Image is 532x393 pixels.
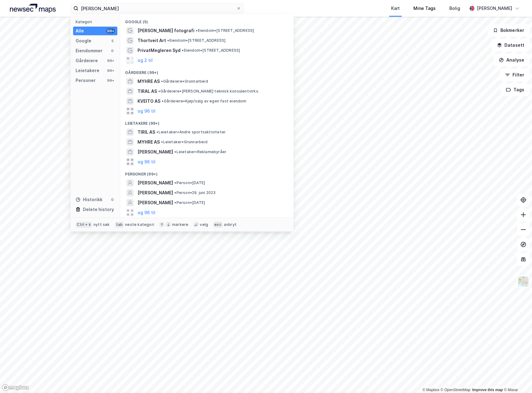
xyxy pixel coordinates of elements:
span: Gårdeiere • Grunnarbeid [161,79,208,84]
span: • [156,130,158,134]
div: Google [76,37,91,45]
button: Datasett [492,39,530,51]
span: TIRAL AS [137,88,157,95]
span: [PERSON_NAME] fotografi [137,27,194,34]
span: Leietaker • Andre sportsaktiviteter [156,130,226,135]
img: logo.a4113a55bc3d86da70a041830d287a7e.svg [10,4,56,13]
span: Person • 29. juni 2023 [174,190,216,195]
span: Eiendom • [STREET_ADDRESS] [182,48,240,53]
div: Eiendommer [76,47,102,54]
input: Søk på adresse, matrikkel, gårdeiere, leietakere eller personer [78,4,236,13]
div: Mine Tags [413,5,436,12]
span: • [174,200,176,205]
span: KVEITO AS [137,97,160,105]
div: markere [172,222,188,227]
div: Kart [391,5,400,12]
div: Ctrl + k [76,222,92,228]
div: neste kategori [125,222,154,227]
div: Bolig [449,5,460,12]
span: [PERSON_NAME] [137,199,173,206]
div: 99+ [106,28,115,33]
div: Gårdeiere [76,57,98,64]
div: 99+ [106,58,115,63]
button: og 96 til [137,209,155,216]
span: [PERSON_NAME] [137,179,173,187]
div: 99+ [106,68,115,73]
div: esc [213,222,223,228]
button: Filter [500,69,530,81]
div: 0 [110,197,115,202]
div: velg [200,222,208,227]
span: Leietaker • Reklamebyråer [174,149,226,154]
span: • [174,180,176,185]
a: Mapbox [422,388,439,392]
span: • [158,89,160,93]
div: Personer (99+) [120,167,294,178]
img: Z [517,276,529,287]
span: • [162,99,164,103]
span: Gårdeiere • [PERSON_NAME] teknisk konsulentvirks. [158,89,259,94]
div: Personer [76,77,96,84]
span: • [196,28,198,33]
div: Leietakere [76,67,99,74]
span: Eiendom • [STREET_ADDRESS] [167,38,225,43]
span: TIRIL AS [137,128,155,136]
span: Person • [DATE] [174,200,205,205]
span: • [182,48,184,53]
div: Kategori [76,19,117,24]
div: nytt søk [94,222,110,227]
div: Gårdeiere (99+) [120,65,294,76]
div: Historikk [76,196,102,203]
span: [PERSON_NAME] [137,148,173,156]
span: • [174,149,176,154]
span: Person • [DATE] [174,180,205,185]
div: Delete history [83,206,114,213]
span: Eiendom • [STREET_ADDRESS] [196,28,254,33]
button: Bokmerker [488,24,530,37]
span: Gårdeiere • Kjøp/salg av egen fast eiendom [162,99,246,104]
button: og 96 til [137,158,155,166]
div: avbryt [224,222,237,227]
div: 99+ [106,78,115,83]
span: Thortveit Art [137,37,166,44]
div: Leietakere (99+) [120,116,294,127]
span: MYHRE AS [137,78,160,85]
button: Tags [501,84,530,96]
a: Improve this map [472,388,503,392]
div: Google (5) [120,15,294,26]
button: og 2 til [137,57,153,64]
span: • [161,79,163,84]
div: 5 [110,38,115,43]
span: • [161,140,163,144]
span: • [167,38,169,43]
span: PrivatMegleren Syd [137,47,181,54]
a: OpenStreetMap [441,388,471,392]
div: 0 [110,48,115,53]
div: [PERSON_NAME] [477,5,512,12]
div: tab [115,222,124,228]
span: Leietaker • Grunnarbeid [161,140,207,145]
button: og 96 til [137,107,155,115]
span: MYHRE AS [137,138,160,146]
a: Mapbox homepage [2,384,29,391]
iframe: Chat Widget [501,363,532,393]
button: Analyse [494,54,530,66]
span: • [174,190,176,195]
div: Alle [76,27,84,35]
span: [PERSON_NAME] [137,189,173,196]
div: Kontrollprogram for chat [501,363,532,393]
